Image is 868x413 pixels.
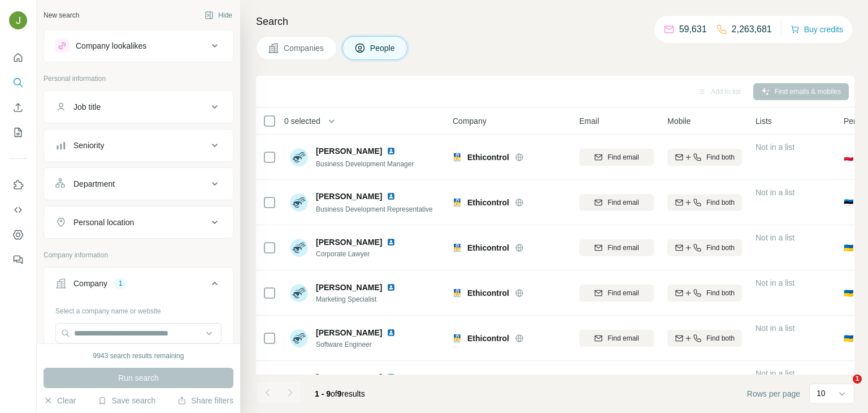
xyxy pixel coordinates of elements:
[706,288,735,298] span: Find both
[177,395,233,406] button: Share filters
[387,328,396,337] img: LinkedIn logo
[316,339,400,350] span: Software Engineer
[667,285,742,302] button: Find both
[453,198,462,207] img: Logo of Ethicontrol
[706,333,735,343] span: Find both
[316,327,382,338] span: [PERSON_NAME]
[467,152,509,163] span: Ethicontrol
[316,205,433,213] span: Business Development Representative
[290,284,308,302] img: Avatar
[579,115,599,127] span: Email
[607,197,639,208] span: Find email
[756,369,795,378] span: Not in a list
[679,23,707,36] p: 59,631
[98,395,155,406] button: Save search
[453,153,462,162] img: Logo of Ethicontrol
[387,238,396,247] img: LinkedIn logo
[467,197,509,208] span: Ethicontrol
[73,278,107,289] div: Company
[9,122,27,143] button: My lists
[667,239,742,256] button: Find both
[706,152,735,162] span: Find both
[844,152,853,163] span: 🇵🇱
[9,200,27,220] button: Use Surfe API
[73,178,115,190] div: Department
[579,194,654,211] button: Find email
[9,48,27,68] button: Quick start
[844,333,853,344] span: 🇺🇦
[853,375,862,384] span: 1
[93,351,184,361] div: 9943 search results remaining
[756,115,772,127] span: Lists
[667,194,742,211] button: Find both
[387,192,396,201] img: LinkedIn logo
[316,294,400,304] span: Marketing Specialist
[706,243,735,253] span: Find both
[453,243,462,252] img: Logo of Ethicontrol
[667,330,742,347] button: Find both
[55,302,222,316] div: Select a company name or website
[370,42,396,54] span: People
[756,188,795,197] span: Not in a list
[756,324,795,333] span: Not in a list
[73,217,134,228] div: Personal location
[256,14,854,29] h4: Search
[9,72,27,93] button: Search
[844,287,853,299] span: 🇺🇦
[9,175,27,195] button: Use Surfe on LinkedIn
[467,333,509,344] span: Ethicontrol
[331,389,337,398] span: of
[607,288,639,298] span: Find email
[607,243,639,253] span: Find email
[579,330,654,347] button: Find email
[316,282,382,293] span: [PERSON_NAME]
[579,285,654,302] button: Find email
[315,389,331,398] span: 1 - 9
[315,389,365,398] span: results
[579,149,654,166] button: Find email
[9,97,27,118] button: Enrich CSV
[467,287,509,299] span: Ethicontrol
[44,32,233,59] button: Company lookalikes
[44,395,76,406] button: Clear
[747,388,800,399] span: Rows per page
[453,334,462,343] img: Logo of Ethicontrol
[9,249,27,270] button: Feedback
[667,149,742,166] button: Find both
[9,11,27,29] img: Avatar
[316,145,382,157] span: [PERSON_NAME]
[844,197,853,208] span: 🇪🇪
[290,375,308,393] img: Avatar
[284,115,320,127] span: 0 selected
[44,209,233,236] button: Personal location
[316,160,414,168] span: Business Development Manager
[607,152,639,162] span: Find email
[453,289,462,298] img: Logo of Ethicontrol
[316,236,382,248] span: [PERSON_NAME]
[44,270,233,302] button: Company1
[316,372,382,383] span: [PERSON_NAME]
[453,115,487,127] span: Company
[467,242,509,253] span: Ethicontrol
[844,242,853,253] span: 🇺🇦
[76,40,146,51] div: Company lookalikes
[73,101,101,113] div: Job title
[9,225,27,245] button: Dashboard
[290,148,308,166] img: Avatar
[387,373,396,382] img: LinkedIn logo
[607,333,639,343] span: Find email
[44,170,233,197] button: Department
[73,140,104,151] div: Seniority
[114,278,127,289] div: 1
[387,283,396,292] img: LinkedIn logo
[316,249,400,259] span: Corporate Lawyer
[732,23,772,36] p: 2,263,681
[337,389,342,398] span: 9
[44,250,233,260] p: Company information
[756,233,795,242] span: Not in a list
[791,21,843,37] button: Buy credits
[817,388,826,399] p: 10
[44,74,233,84] p: Personal information
[387,147,396,156] img: LinkedIn logo
[197,7,240,24] button: Hide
